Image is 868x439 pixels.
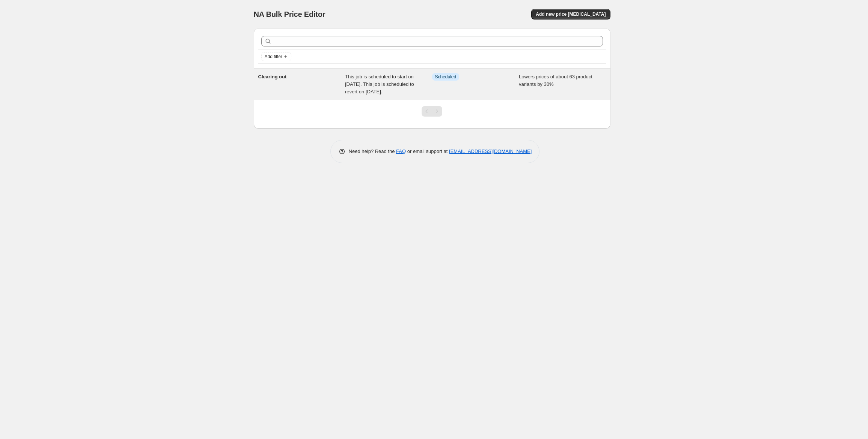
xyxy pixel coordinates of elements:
nav: Pagination [422,106,442,117]
a: FAQ [396,148,406,154]
span: or email support at [406,148,449,154]
button: Add new price [MEDICAL_DATA] [531,9,610,19]
span: Clearing out [258,74,287,79]
span: Add filter [265,54,282,60]
span: Need help? Read the [349,148,396,154]
span: Add new price [MEDICAL_DATA] [536,11,606,17]
span: This job is scheduled to start on [DATE]. This job is scheduled to revert on [DATE]. [345,74,414,94]
a: [EMAIL_ADDRESS][DOMAIN_NAME] [449,148,532,154]
button: Add filter [261,52,291,61]
span: NA Bulk Price Editor [254,10,325,18]
span: Scheduled [435,74,457,80]
span: Lowers prices of about 63 product variants by 30% [519,74,592,87]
